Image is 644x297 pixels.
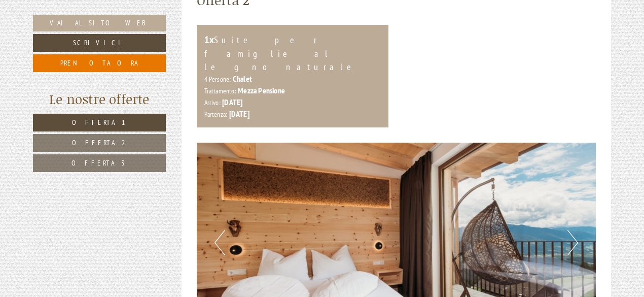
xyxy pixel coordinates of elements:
[204,110,228,119] small: Partenza:
[567,230,578,255] button: Next
[72,118,127,127] span: Offerta 1
[214,230,225,255] button: Previous
[204,86,236,95] small: Trattamento:
[204,32,381,73] div: Suite per famiglie al legno naturale
[33,15,166,31] a: Vai al sito web
[71,158,128,168] span: Offerta 3
[33,34,166,52] a: Scrivici
[204,98,221,107] small: Arrivo:
[33,54,166,72] a: Prenota ora
[222,97,242,107] b: [DATE]
[233,74,252,84] b: Chalet
[229,109,249,119] b: [DATE]
[33,90,166,109] div: Le nostre offerte
[204,33,214,46] b: 1x
[204,75,231,84] small: 4 Persone:
[72,138,127,147] span: Offerta 2
[238,85,285,95] b: Mezza Pensione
